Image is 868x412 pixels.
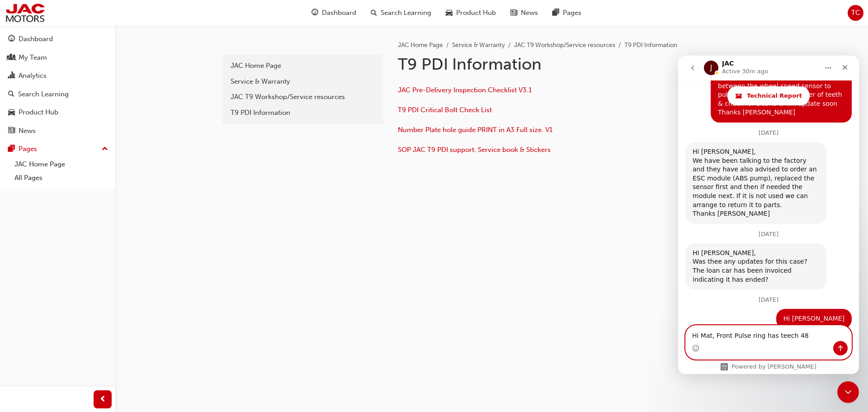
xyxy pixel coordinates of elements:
a: T9 PDI Information [226,105,380,121]
a: search-iconSearch Learning [363,4,439,22]
a: My Team [4,49,112,66]
span: Dashboard [322,8,356,18]
span: news-icon [8,127,15,135]
span: pages-icon [8,145,15,153]
span: guage-icon [8,35,15,43]
span: Search Learning [381,8,431,18]
div: Pages [19,144,37,154]
span: guage-icon [311,7,318,19]
span: up-icon [102,143,108,155]
img: jac-portal [5,3,46,23]
a: JAC Home Page [226,58,380,74]
span: people-icon [8,54,15,62]
a: Analytics [4,67,112,84]
a: Search Learning [4,86,112,103]
a: T9 PDI Critical Bolt Check List [398,106,492,114]
span: pages-icon [552,7,559,19]
span: Pages [563,8,581,18]
span: prev-icon [99,394,106,405]
span: chart-icon [8,72,15,80]
a: JAC Home Page [11,157,112,171]
div: Search Learning [18,89,69,99]
li: T9 PDI Information [624,40,677,51]
a: car-iconProduct Hub [439,4,503,22]
span: news-icon [510,7,517,19]
a: pages-iconPages [545,4,589,22]
a: News [4,123,112,139]
div: Service & Warranty [231,76,375,87]
span: car-icon [446,7,453,19]
span: car-icon [8,109,15,117]
a: SOP JAC T9 PDI support. Service book & Stickers [398,146,551,154]
a: JAC T9 Workshop/Service resources [226,89,380,105]
div: Analytics [19,71,47,81]
span: News [521,8,538,18]
a: Service & Warranty [226,74,380,90]
a: JAC Home Page [398,41,443,49]
span: TC [851,8,860,18]
a: JAC T9 Workshop/Service resources [514,41,615,49]
span: search-icon [371,7,377,19]
button: TC [848,5,863,21]
a: Product Hub [4,104,112,121]
div: T9 PDI Information [231,108,375,118]
a: news-iconNews [503,4,545,22]
a: Dashboard [4,31,112,47]
button: Pages [4,141,112,157]
iframe: Intercom live chat [837,381,859,403]
iframe: Intercom live chat [678,56,859,374]
div: Product Hub [19,107,58,118]
a: guage-iconDashboard [304,4,363,22]
a: Number Plate hole guide PRINT in A3 Full size. V1 [398,126,552,134]
a: JAC Pre-Delivery Inspection Checklist V3.1 [398,86,532,94]
div: JAC T9 Workshop/Service resources [231,92,375,102]
h1: T9 PDI Information [398,54,694,74]
a: Service & Warranty [452,41,505,49]
button: DashboardMy TeamAnalyticsSearch LearningProduct HubNews [4,29,112,141]
span: Product Hub [456,8,496,18]
a: All Pages [11,171,112,185]
div: News [19,126,36,136]
div: My Team [19,52,47,63]
span: search-icon [8,90,14,99]
div: JAC Home Page [231,61,375,71]
div: Dashboard [19,34,53,44]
